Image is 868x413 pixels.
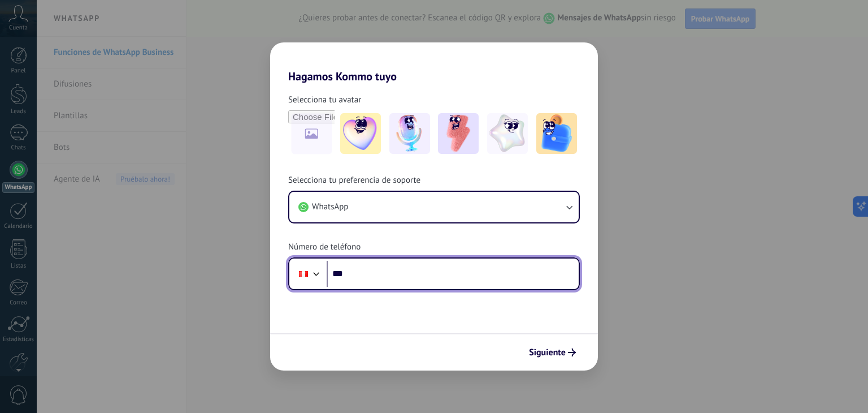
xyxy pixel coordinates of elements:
img: -3.jpeg [438,113,479,154]
span: Siguiente [529,349,566,356]
span: WhatsApp [312,201,348,213]
span: Selecciona tu preferencia de soporte [288,175,420,186]
div: Peru: + 51 [293,262,314,286]
span: Número de teléfono [288,242,361,253]
button: WhatsApp [289,192,579,222]
h2: Hagamos Kommo tuyo [270,42,598,83]
span: Selecciona tu avatar [288,94,361,106]
img: -1.jpeg [340,113,381,154]
img: -5.jpeg [536,113,577,154]
img: -4.jpeg [487,113,528,154]
img: -2.jpeg [389,113,430,154]
button: Siguiente [524,343,581,362]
